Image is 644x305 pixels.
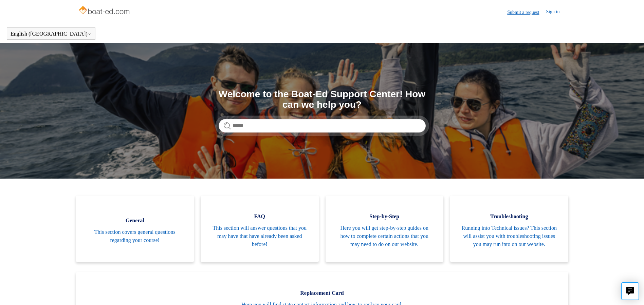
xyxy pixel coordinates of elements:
span: Here you will get step-by-step guides on how to complete certain actions that you may need to do ... [336,224,434,248]
a: Sign in [546,8,566,16]
a: Submit a request [507,9,546,16]
span: Step-by-Step [336,212,434,221]
a: General This section covers general questions regarding your course! [76,196,194,262]
a: Troubleshooting Running into Technical issues? This section will assist you with troubleshooting ... [450,196,568,262]
a: Step-by-Step Here you will get step-by-step guides on how to complete certain actions that you ma... [326,196,444,262]
span: Troubleshooting [460,212,558,221]
img: Boat-Ed Help Center home page [78,4,132,18]
button: Live chat [621,282,639,300]
span: This section will answer questions that you may have that have already been asked before! [211,224,309,248]
span: Running into Technical issues? This section will assist you with troubleshooting issues you may r... [460,224,558,248]
span: This section covers general questions regarding your course! [86,228,184,244]
span: Replacement Card [86,289,558,297]
a: FAQ This section will answer questions that you may have that have already been asked before! [201,196,319,262]
span: General [86,217,184,225]
input: Search [219,119,426,133]
button: English ([GEOGRAPHIC_DATA]) [11,31,92,37]
span: FAQ [211,212,309,221]
h1: Welcome to the Boat-Ed Support Center! How can we help you? [219,89,426,110]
